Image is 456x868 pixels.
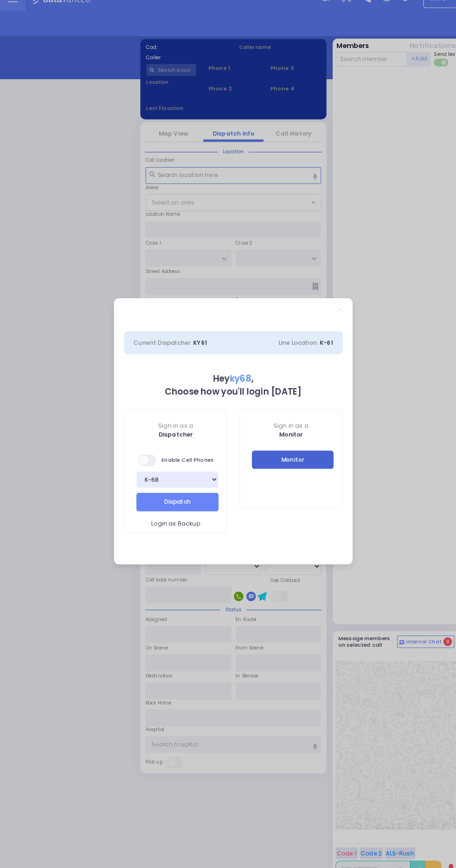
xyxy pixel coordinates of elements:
[273,433,295,441] b: Monitor
[122,424,222,433] span: Sign in as a
[312,343,325,351] span: K-61
[329,313,335,318] a: Close
[189,343,202,351] span: KY61
[135,456,209,469] span: Enable Cell Phones
[155,433,188,441] b: Dispatcher
[225,376,246,388] span: ky68
[148,520,195,528] span: Login as Backup
[208,376,248,388] b: Hey ,
[161,390,295,401] b: Choose how you'll login [DATE]
[235,424,335,433] span: Sign in as a
[246,453,326,471] button: Monitor
[131,343,188,351] span: Current Dispatcher:
[134,494,214,512] button: Dispatch
[272,343,311,351] span: Line Location:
